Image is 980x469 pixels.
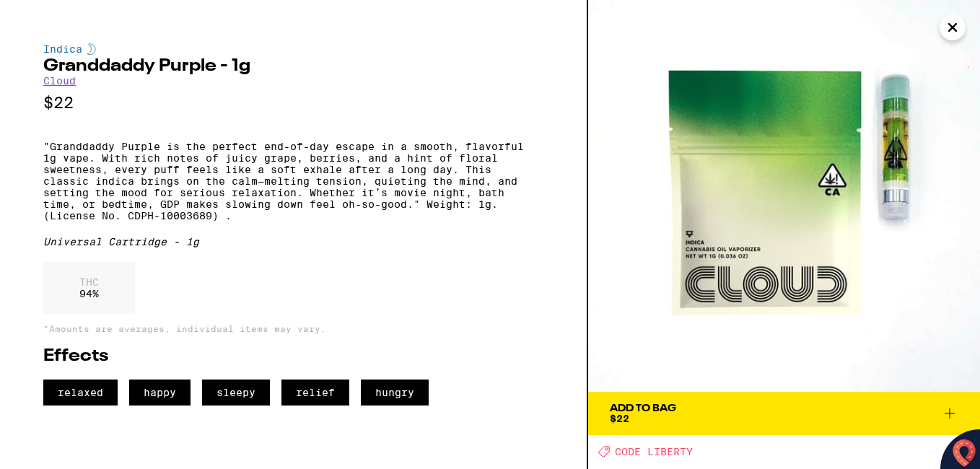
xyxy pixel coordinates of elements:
div: Universal Cartridge - 1g [43,236,543,247]
span: $22 [610,413,629,424]
button: Add To Bag$22 [588,392,980,435]
span: sleepy [202,380,270,406]
div: Indica [43,43,543,55]
span: Hi. Need any help? [9,10,104,22]
h2: Granddaddy Purple - 1g [43,58,543,75]
p: *Amounts are averages, individual items may vary. [43,324,543,333]
div: Add To Bag [610,403,676,413]
p: THC [79,276,99,288]
img: indicaColor.svg [87,43,96,55]
span: relaxed [43,380,118,406]
p: "Granddaddy Purple is the perfect end-of-day escape in a smooth, flavorful 1g vape. With rich not... [43,141,543,222]
span: relief [281,380,349,406]
p: $22 [43,94,543,112]
div: 94 % [43,262,135,314]
span: hungry [361,380,429,406]
button: Close [940,14,966,40]
a: Cloud [43,75,76,87]
h2: Effects [43,348,543,365]
span: happy [129,380,191,406]
span: CODE LIBERTY [615,446,693,457]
